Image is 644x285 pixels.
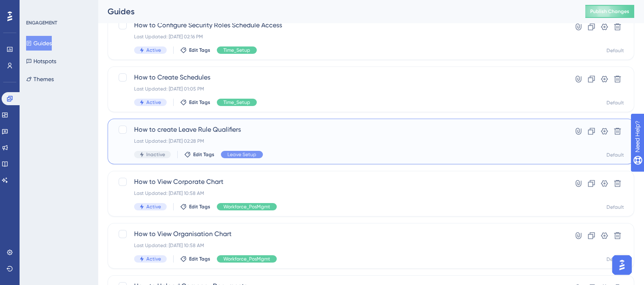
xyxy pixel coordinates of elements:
[227,151,256,158] span: Leave Setup
[607,99,624,106] div: Default
[26,36,52,51] button: Guides
[134,73,543,82] span: How to Create Schedules
[189,203,210,210] span: Edit Tags
[607,204,624,210] div: Default
[223,47,250,53] span: Time_Setup
[585,5,634,18] button: Publish Changes
[189,99,210,106] span: Edit Tags
[590,8,629,15] span: Publish Changes
[607,256,624,263] div: Default
[146,203,161,210] span: Active
[146,151,165,158] span: Inactive
[189,47,210,53] span: Edit Tags
[180,203,210,210] button: Edit Tags
[184,151,214,158] button: Edit Tags
[19,2,51,12] span: Need Help?
[180,99,210,106] button: Edit Tags
[134,20,543,30] span: How to Configure Security Roles Schedule Access
[134,190,543,197] div: Last Updated: [DATE] 10:58 AM
[189,256,210,262] span: Edit Tags
[134,125,543,135] span: How to create Leave Rule Qualifiers
[134,138,543,144] div: Last Updated: [DATE] 02:28 PM
[108,6,565,17] div: Guides
[26,54,56,68] button: Hotspots
[607,152,624,158] div: Default
[146,47,161,53] span: Active
[146,256,161,262] span: Active
[610,253,634,277] iframe: UserGuiding AI Assistant Launcher
[26,72,54,86] button: Themes
[134,177,543,187] span: How to View Corporate Chart
[134,229,543,239] span: How to View Organisation Chart
[223,256,270,262] span: Workforce_PosMgmt
[134,242,543,249] div: Last Updated: [DATE] 10:58 AM
[223,203,270,210] span: Workforce_PosMgmt
[180,47,210,53] button: Edit Tags
[180,256,210,262] button: Edit Tags
[607,47,624,54] div: Default
[134,86,543,92] div: Last Updated: [DATE] 01:05 PM
[193,151,214,158] span: Edit Tags
[26,20,57,26] div: ENGAGEMENT
[146,99,161,106] span: Active
[134,33,543,40] div: Last Updated: [DATE] 02:16 PM
[223,99,250,106] span: Time_Setup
